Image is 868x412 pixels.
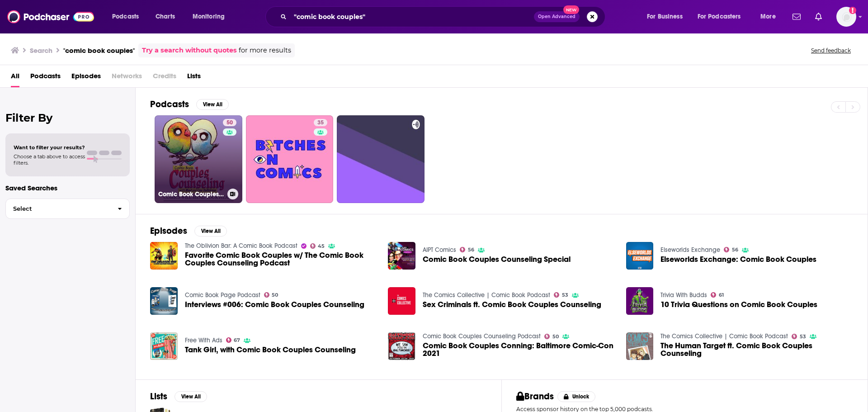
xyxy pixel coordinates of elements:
h2: Brands [516,391,554,402]
span: Select [6,206,110,212]
span: 67 [234,338,240,342]
img: Comic Book Couples Conning: Baltimore Comic-Con 2021 [388,332,415,360]
img: Elseworlds Exchange: Comic Book Couples [626,242,654,270]
a: All [11,69,19,87]
span: 35 [317,118,324,128]
a: The Oblivion Bar: A Comic Book Podcast [185,242,297,250]
h3: Comic Book Couples Counseling Podcast [158,190,224,198]
a: The Human Target ft. Comic Book Couples Counseling [626,332,654,360]
span: More [760,10,776,23]
img: User Profile [836,7,856,27]
input: Search podcasts, credits, & more... [290,9,534,24]
img: Comic Book Couples Counseling Special [388,242,415,270]
a: 56 [724,247,738,252]
a: 50 [264,292,278,298]
a: Comic Book Couples Counseling Podcast [423,332,541,340]
a: 45 [310,243,325,249]
a: ListsView All [150,391,207,402]
a: Comic Book Page Podcast [185,291,260,299]
span: Credits [153,69,176,87]
button: View All [194,226,227,237]
h3: Search [30,46,52,55]
span: 50 [226,118,233,128]
span: 56 [732,248,738,252]
a: EpisodesView All [150,225,227,237]
button: View All [196,99,229,110]
button: View All [175,391,207,402]
a: The Comics Collective | Comic Book Podcast [660,332,788,340]
span: Charts [156,10,175,23]
a: Free With Ads [185,336,222,344]
button: open menu [186,9,236,24]
h2: Lists [150,391,167,402]
a: Trivia With Budds [660,291,707,299]
img: 10 Trivia Questions on Comic Book Couples [626,287,654,315]
span: New [563,5,580,14]
a: Interviews #006: Comic Book Couples Counseling [185,301,364,308]
a: AIPT Comics [423,246,456,254]
span: The Human Target ft. Comic Book Couples Counseling [660,342,853,357]
span: Open Advanced [538,14,576,19]
a: 50 [223,119,236,126]
button: Send feedback [808,47,854,54]
h2: Podcasts [150,99,189,110]
a: Lists [187,69,201,87]
a: Podcasts [30,69,61,87]
a: The Comics Collective | Comic Book Podcast [423,291,550,299]
span: 56 [468,248,474,252]
span: 61 [719,293,724,297]
button: open menu [106,9,151,24]
a: Show notifications dropdown [789,9,804,24]
button: Unlock [557,391,596,402]
img: Podchaser - Follow, Share and Rate Podcasts [7,8,94,25]
img: Favorite Comic Book Couples w/ The Comic Book Couples Counseling Podcast [150,242,178,270]
a: 50 [544,334,559,339]
a: Elseworlds Exchange: Comic Book Couples [660,256,816,263]
span: Podcasts [112,10,139,23]
span: 10 Trivia Questions on Comic Book Couples [660,301,817,308]
button: Show profile menu [836,7,856,27]
svg: Add a profile image [849,7,856,14]
a: 35 [246,115,334,203]
span: Comic Book Couples Counseling Special [423,256,571,263]
span: Want to filter your results? [14,144,85,151]
span: for more results [239,45,291,56]
img: Interviews #006: Comic Book Couples Counseling [150,287,178,315]
a: 56 [460,247,474,252]
a: Sex Criminals ft. Comic Book Couples Counseling [423,301,601,308]
span: 53 [562,293,568,297]
span: For Business [647,10,683,23]
a: 35 [314,119,327,126]
a: Charts [150,9,180,24]
h2: Episodes [150,225,187,237]
span: For Podcasters [698,10,741,23]
button: open menu [692,9,754,24]
span: Choose a tab above to access filters. [14,153,85,166]
button: open menu [754,9,787,24]
a: Favorite Comic Book Couples w/ The Comic Book Couples Counseling Podcast [185,251,377,267]
span: 45 [318,244,325,248]
a: Episodes [71,69,101,87]
span: 50 [552,335,559,339]
span: Networks [112,69,142,87]
button: Open AdvancedNew [534,11,580,22]
a: Tank Girl, with Comic Book Couples Counseling [185,346,356,354]
a: 53 [554,292,568,298]
a: Comic Book Couples Conning: Baltimore Comic-Con 2021 [423,342,615,357]
img: Tank Girl, with Comic Book Couples Counseling [150,332,178,360]
img: Sex Criminals ft. Comic Book Couples Counseling [388,287,415,315]
a: PodcastsView All [150,99,229,110]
